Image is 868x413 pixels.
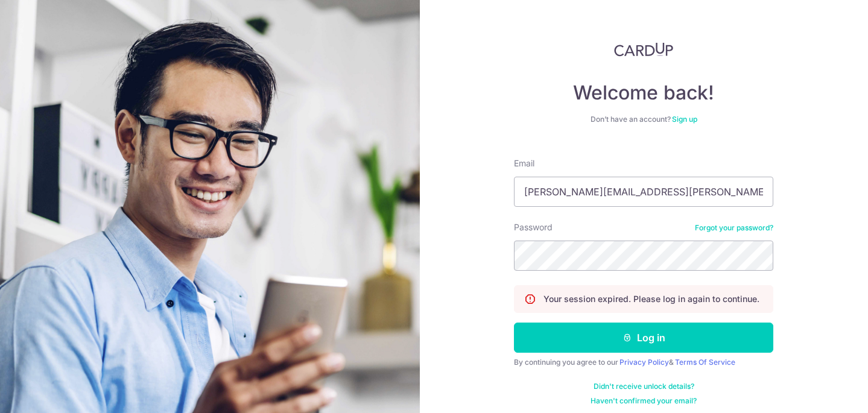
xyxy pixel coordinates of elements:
img: CardUp Logo [614,42,673,57]
a: Privacy Policy [619,358,669,367]
p: Your session expired. Please log in again to continue. [543,293,759,305]
a: Haven't confirmed your email? [591,396,697,406]
a: Terms Of Service [675,358,735,367]
a: Sign up [672,115,697,124]
a: Didn't receive unlock details? [594,382,694,391]
div: By continuing you agree to our & [514,358,773,367]
label: Email [514,157,534,169]
div: Don’t have an account? [514,115,773,124]
h4: Welcome back! [514,81,773,105]
a: Forgot your password? [695,223,773,233]
input: Enter your Email [514,177,773,207]
label: Password [514,221,553,233]
button: Log in [514,323,773,353]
